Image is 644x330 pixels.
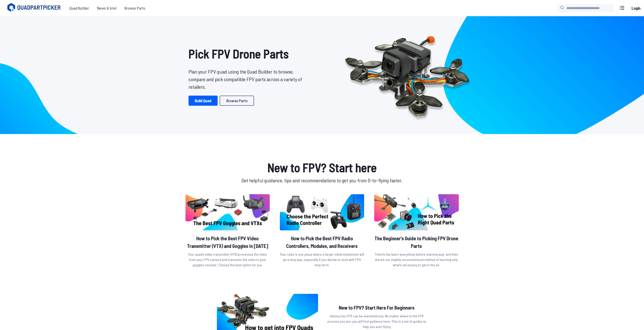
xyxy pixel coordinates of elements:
[334,25,480,126] img: Quadcopter
[189,96,218,106] a: Build Quad
[93,3,120,13] a: News & Intel
[184,177,460,184] p: Get helpful guidance, tips and recommendations to get you from 0-to-flying faster.
[280,252,364,268] p: Your radio is one place where a larger initial investment will go a long way, especially if you d...
[280,194,364,230] img: image of post
[185,234,270,250] h2: How to Pick the Best FPV Video Transmitter (VTX) and Goggles in [DATE]
[374,252,459,268] p: There’s the learn-everything-before-starting way, and then there’s our slightly unconventional me...
[220,96,254,106] a: Browse Parts
[189,68,306,91] p: Plan your FPV quad using the Quad Builder to browse, compare and pick compatible FPV parts across...
[184,158,460,177] h1: New to FPV? Start here
[374,234,459,250] h2: The Beginner's Guide to Picking FPV Drone Parts
[280,234,364,250] h2: How to Pick the Best FPV Radio Controllers, Modules, and Receivers
[280,194,364,270] a: image of postHow to Pick the Best FPV Radio Controllers, Modules, and ReceiversYour radio is one ...
[630,3,642,13] a: Login
[120,3,149,13] a: Browse Parts
[374,194,459,230] img: image of post
[326,313,427,329] p: Getting into FPV can be overwhelming. No matter where in the FPV process you are, you will find g...
[374,194,459,270] a: image of postThe Beginner's Guide to Picking FPV Drone PartsThere’s the learn-everything-before-s...
[185,194,270,230] img: image of post
[65,3,93,13] a: Quad Builder
[189,45,306,63] h1: Pick FPV Drone Parts
[185,252,270,268] p: Your quad’s video transmitter (VTX) processes the video from your FPV camera and transmits the vi...
[326,304,427,311] h2: New to FPV? Start Here For Beginners
[185,194,270,270] a: image of postHow to Pick the Best FPV Video Transmitter (VTX) and Goggles in [DATE]Your quad’s vi...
